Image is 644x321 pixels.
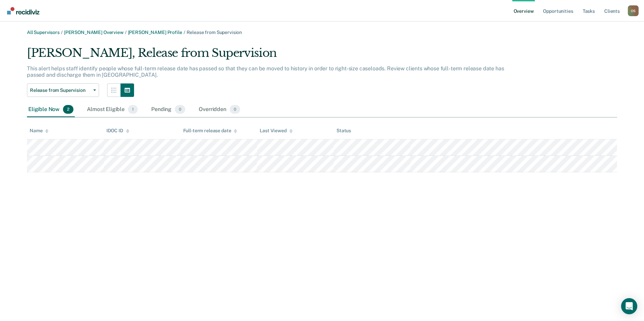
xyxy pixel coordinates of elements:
[7,7,39,14] img: Recidiviz
[27,83,99,97] button: Release from Supervision
[183,128,237,134] div: Full-term release date
[182,30,187,35] span: /
[60,30,64,35] span: /
[27,65,504,78] p: This alert helps staff identify people whose full-term release date has passed so that they can b...
[621,298,637,314] div: Open Intercom Messenger
[64,30,124,35] a: [PERSON_NAME] Overview
[230,105,240,114] span: 0
[128,105,138,114] span: 1
[150,102,187,117] div: Pending0
[124,30,128,35] span: /
[197,102,241,117] div: Overridden0
[27,46,510,65] div: [PERSON_NAME], Release from Supervision
[260,128,292,134] div: Last Viewed
[63,105,73,114] span: 2
[106,128,129,134] div: IDOC ID
[27,102,75,117] div: Eligible Now2
[336,128,351,134] div: Status
[628,5,639,16] button: Profile dropdown button
[30,87,91,93] span: Release from Supervision
[187,30,242,35] span: Release from Supervision
[175,105,185,114] span: 0
[128,30,182,35] a: [PERSON_NAME] Profile
[27,30,60,35] a: All Supervisors
[628,5,639,16] div: O S
[86,102,139,117] div: Almost Eligible1
[30,128,49,134] div: Name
